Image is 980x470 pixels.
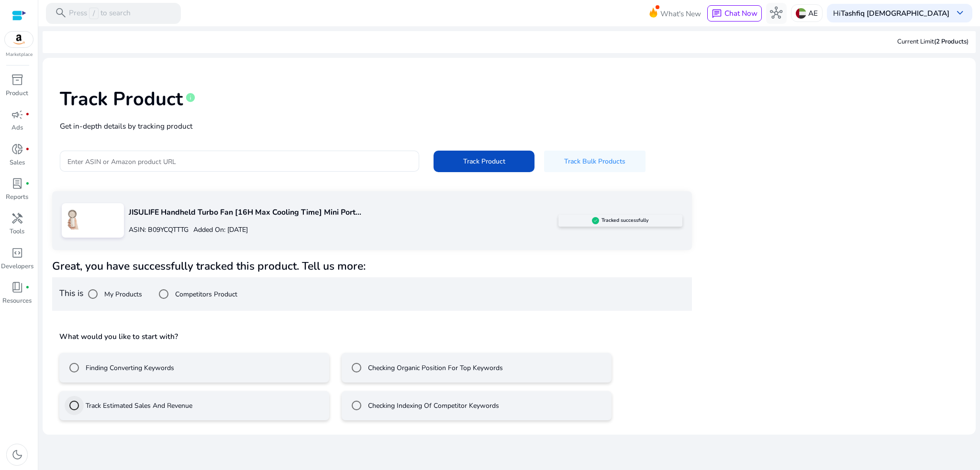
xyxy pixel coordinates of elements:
[544,151,645,172] button: Track Bulk Products
[601,218,648,224] h5: Tracked successfully
[463,156,505,166] span: Track Product
[897,37,969,47] div: Current Limit )
[129,225,189,235] p: ASIN: B09YCQTTTG
[60,88,183,111] h1: Track Product
[564,156,625,166] span: Track Bulk Products
[808,5,818,22] p: AE
[6,89,28,98] p: Product
[5,32,33,47] img: amazon.svg
[62,208,83,230] img: 61g9VYRdAyL.jpg
[55,7,67,19] span: search
[660,5,701,22] span: What's New
[102,289,142,299] label: My Products
[934,37,967,46] span: (2 Products
[25,182,30,186] span: fiber_manual_record
[189,225,248,235] p: Added On: [DATE]
[1,262,33,272] p: Developers
[84,363,174,373] label: Finding Converting Keywords
[592,217,599,224] img: sellerapp_active
[954,7,966,19] span: keyboard_arrow_down
[796,8,806,19] img: ae.svg
[25,285,30,290] span: fiber_manual_record
[89,8,98,19] span: /
[712,9,722,19] span: chat
[84,401,192,411] label: Track Estimated Sales And Revenue
[841,8,949,18] b: Tashfiq [DEMOGRAPHIC_DATA]
[6,193,28,202] p: Reports
[770,7,782,19] span: hub
[60,120,958,131] p: Get in-depth details by tracking product
[366,401,499,411] label: Checking Indexing Of Competitor Keywords
[766,3,787,24] button: hub
[25,147,30,152] span: fiber_manual_record
[59,331,685,342] h5: What would you like to start with?
[6,51,33,58] p: Marketplace
[11,281,23,294] span: book_4
[11,212,23,225] span: handyman
[11,123,23,133] p: Ads
[11,74,23,86] span: inventory_2
[185,92,196,103] span: info
[2,296,32,306] p: Resources
[11,109,23,121] span: campaign
[129,207,558,219] p: JISULIFE Handheld Turbo Fan [16H Max Cooling Time] Mini Port...
[52,277,692,311] div: This is
[10,158,25,168] p: Sales
[52,260,692,273] h4: Great, you have successfully tracked this product. Tell us more:
[11,143,23,155] span: donut_small
[11,247,23,259] span: code_blocks
[11,177,23,190] span: lab_profile
[366,363,503,373] label: Checking Organic Position For Top Keywords
[69,8,131,19] p: Press to search
[434,151,535,172] button: Track Product
[173,289,237,299] label: Competitors Product
[724,8,757,18] span: Chat Now
[833,10,949,17] p: Hi
[25,112,30,117] span: fiber_manual_record
[707,5,761,22] button: chatChat Now
[11,448,23,461] span: dark_mode
[10,227,24,237] p: Tools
